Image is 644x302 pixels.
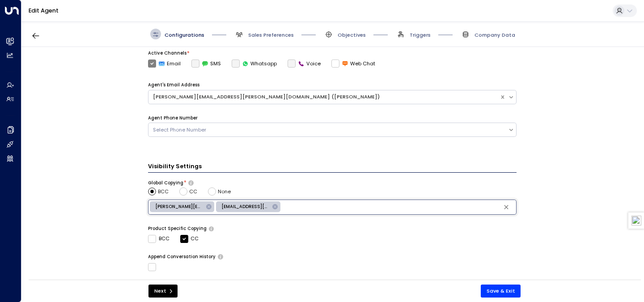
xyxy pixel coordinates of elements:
span: Configurations [165,31,204,38]
label: Product Specific Copying [148,225,207,232]
label: Web Chat [331,60,375,68]
span: CC [189,188,197,196]
label: Agent's Email Address [148,82,199,88]
span: [PERSON_NAME][EMAIL_ADDRESS][DOMAIN_NAME] [150,204,208,210]
label: Whatsapp [232,60,277,68]
div: [PERSON_NAME][EMAIL_ADDRESS][DOMAIN_NAME] [150,201,214,212]
label: Voice [288,60,321,68]
label: Active Channels [148,50,186,56]
span: None [218,188,231,196]
a: Edit Agent [29,7,59,14]
button: Determine if there should be product-specific CC or BCC rules for all of the agent’s emails. Sele... [209,226,214,231]
label: Append Conversation History [148,254,216,260]
div: Select Phone Number [153,126,504,134]
button: Only use if needed, as email clients normally append the conversation history to outgoing emails.... [218,254,223,259]
span: BCC [158,188,169,196]
button: Next [148,285,178,298]
div: To activate this channel, please go to the Integrations page [191,60,221,68]
span: Sales Preferences [248,31,294,38]
button: Choose whether the agent should include specific emails in the CC or BCC line of all outgoing ema... [188,180,193,185]
h3: Visibility Settings [148,162,517,172]
span: Triggers [410,31,431,38]
span: [EMAIL_ADDRESS][DOMAIN_NAME] [216,204,275,210]
div: To activate this channel, please go to the Integrations page [232,60,277,68]
span: Company Data [475,31,515,38]
button: Clear [500,201,512,213]
label: Global Copying [148,180,183,186]
label: Email [148,60,181,68]
div: [PERSON_NAME][EMAIL_ADDRESS][PERSON_NAME][DOMAIN_NAME] ([PERSON_NAME]) [153,93,495,101]
label: Agent Phone Number [148,115,198,121]
button: Save & Exit [481,285,521,298]
div: [EMAIL_ADDRESS][DOMAIN_NAME] [216,201,280,212]
span: Objectives [338,31,366,38]
label: BCC [148,235,169,243]
div: To activate this channel, please go to the Integrations page [288,60,321,68]
label: CC [180,235,199,243]
label: SMS [191,60,221,68]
